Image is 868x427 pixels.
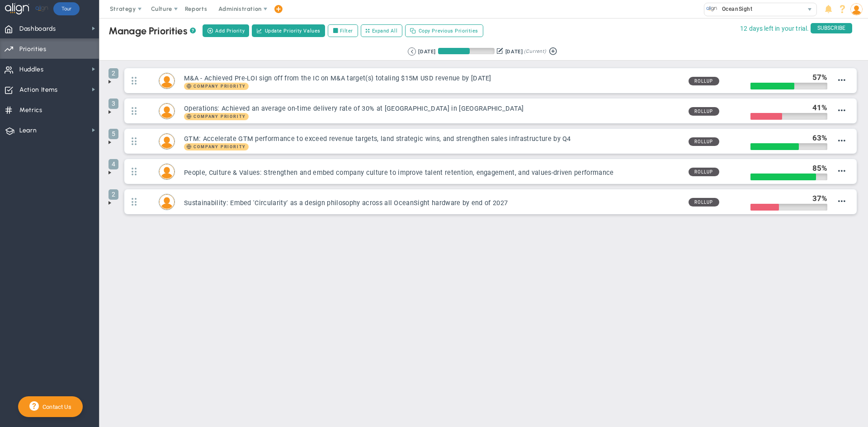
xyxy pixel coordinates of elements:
div: [DATE] [505,47,523,56]
div: % [812,133,828,143]
h3: Operations: Achieved an average on-time delivery rate of 30% at [GEOGRAPHIC_DATA] in [GEOGRAPHIC_... [184,104,681,113]
span: 5 [108,129,118,139]
span: 2 [108,189,118,200]
div: % [812,103,828,113]
span: Company Priority [193,84,246,89]
span: Rollup [689,107,719,116]
img: Craig Churchill [159,103,175,119]
img: Craig Churchill [159,194,175,210]
span: Rollup [689,137,719,146]
img: 204747.Person.photo [850,3,863,15]
div: Period Progress: 56% Day 50 of 89 with 39 remaining. [438,48,495,54]
h3: GTM: Accelerate GTM performance to exceed revenue targets, land strategic wins, and strengthen sa... [184,135,681,143]
span: Rollup [689,77,719,85]
button: Expand All [361,24,402,37]
span: Metrics [19,101,42,120]
span: Company Priority [184,113,249,120]
img: Craig Churchill [159,164,175,179]
span: Company Priority [184,83,249,90]
img: 32760.Company.photo [706,3,717,14]
label: Filter [328,24,358,37]
span: Rollup [689,198,719,206]
img: Matt Burdyny [159,134,175,149]
span: select [803,3,816,16]
span: Company Priority [193,145,246,149]
span: (Current) [524,47,546,56]
span: Contact Us [39,404,71,410]
span: Dashboards [19,19,56,38]
span: 85 [812,164,821,173]
span: Company Priority [193,114,246,119]
div: % [812,72,828,82]
span: 37 [812,194,821,203]
span: 57 [812,73,821,82]
h3: People, Culture & Values: Strengthen and embed company culture to improve talent retention, engag... [184,169,681,177]
button: Update Priority Values [252,24,325,37]
div: Manage Priorities [108,25,196,37]
div: Matt Burdyny [159,133,175,150]
span: Huddles [19,60,44,79]
div: % [812,193,828,203]
span: Add Priority [215,27,245,35]
span: Update Priority Values [265,27,321,35]
span: 63 [812,133,821,142]
img: Craig Churchill [159,73,175,89]
span: Strategy [110,5,136,12]
span: 12 days left in your trial. [740,23,809,34]
h3: M&A - Achieved Pre-LOI sign off from the IC on M&A target(s) totaling $15M USD revenue by [DATE] [184,74,681,83]
button: Go to previous period [408,47,416,56]
span: Culture [151,5,172,12]
span: Rollup [689,168,719,176]
div: Craig Churchill [159,103,175,119]
span: Action Items [19,80,58,99]
span: Administration [218,5,261,12]
div: % [812,163,828,173]
button: Add Priority [203,24,249,37]
span: 41 [812,103,821,112]
span: OceanSight [717,3,753,15]
span: Company Priority [184,143,249,150]
span: 4 [108,159,118,169]
span: Priorities [19,40,47,59]
span: 3 [108,99,118,109]
div: Craig Churchill [159,164,175,180]
h3: Sustainability: Embed 'Circularity' as a design philosophy across all OceanSight hardware by end ... [184,199,681,207]
span: Learn [19,121,37,140]
span: Copy Previous Priorities [419,27,478,35]
button: Copy Previous Priorities [405,24,483,37]
div: [DATE] [418,47,435,56]
span: Expand All [372,27,398,35]
span: SUBSCRIBE [811,23,852,33]
span: 2 [108,68,118,79]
